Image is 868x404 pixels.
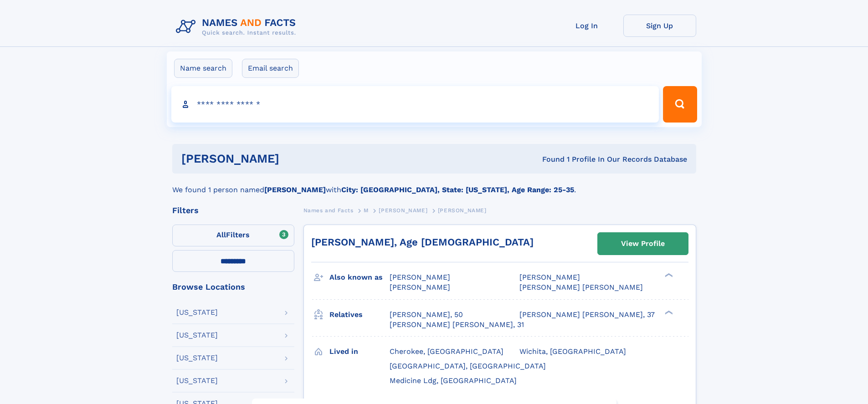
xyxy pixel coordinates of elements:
[341,185,574,194] b: City: [GEOGRAPHIC_DATA], State: [US_STATE], Age Range: 25-35
[171,86,659,123] input: search input
[176,354,218,362] div: [US_STATE]
[390,347,503,356] span: Cherokee, [GEOGRAPHIC_DATA]
[550,15,623,37] a: Log In
[519,283,643,291] span: [PERSON_NAME] [PERSON_NAME]
[364,207,369,214] span: M
[621,233,665,254] div: View Profile
[176,332,218,339] div: [US_STATE]
[172,174,696,195] div: We found 1 person named with .
[172,283,294,291] div: Browse Locations
[364,205,369,216] a: M
[390,320,524,330] a: [PERSON_NAME] [PERSON_NAME], 31
[181,153,411,164] h1: [PERSON_NAME]
[663,86,697,123] button: Search Button
[390,376,517,385] span: Medicine Ldg, [GEOGRAPHIC_DATA]
[519,347,626,356] span: Wichita, [GEOGRAPHIC_DATA]
[172,225,294,246] label: Filters
[216,230,226,239] span: All
[379,207,427,214] span: [PERSON_NAME]
[329,307,390,322] h3: Relatives
[176,377,218,384] div: [US_STATE]
[390,283,450,291] span: [PERSON_NAME]
[390,273,450,281] span: [PERSON_NAME]
[329,344,390,359] h3: Lived in
[303,205,354,216] a: Names and Facts
[242,59,299,78] label: Email search
[663,272,673,278] div: ❯
[172,15,303,39] img: Logo Names and Facts
[329,270,390,285] h3: Also known as
[379,205,427,216] a: [PERSON_NAME]
[264,185,326,194] b: [PERSON_NAME]
[390,310,463,320] a: [PERSON_NAME], 50
[519,310,655,320] a: [PERSON_NAME] [PERSON_NAME], 37
[311,236,534,248] a: [PERSON_NAME], Age [DEMOGRAPHIC_DATA]
[663,309,673,315] div: ❯
[411,154,687,164] div: Found 1 Profile In Our Records Database
[623,15,696,37] a: Sign Up
[519,273,580,281] span: [PERSON_NAME]
[390,362,546,370] span: [GEOGRAPHIC_DATA], [GEOGRAPHIC_DATA]
[174,59,232,78] label: Name search
[598,233,688,255] a: View Profile
[176,309,218,316] div: [US_STATE]
[438,207,487,214] span: [PERSON_NAME]
[172,206,294,215] div: Filters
